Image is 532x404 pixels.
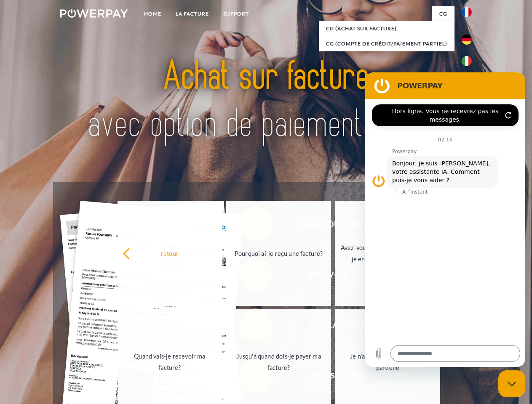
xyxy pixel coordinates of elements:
[168,6,216,21] a: LA FACTURE
[319,36,454,51] a: CG (Compte de crédit/paiement partiel)
[231,247,326,259] div: Pourquoi ai-je reçu une facture?
[340,351,435,373] div: Je n'ai reçu qu'une livraison partielle
[462,56,472,66] img: it
[60,9,128,18] img: logo-powerpay-white.svg
[462,35,472,45] img: de
[231,351,326,373] div: Jusqu'à quand dois-je payer ma facture?
[80,40,452,161] img: title-powerpay_fr.svg
[365,72,525,367] iframe: Fenêtre de messagerie
[340,242,435,265] div: Avez-vous reçu mes paiements, ai-je encore un solde ouvert?
[216,6,256,21] a: Support
[462,7,472,17] img: fr
[137,6,168,21] a: Home
[432,6,454,21] a: CG
[123,247,217,259] div: retour
[319,21,454,36] a: CG (achat sur facture)
[498,370,525,397] iframe: Bouton de lancement de la fenêtre de messagerie, conversation en cours
[335,201,440,306] a: Avez-vous reçu mes paiements, ai-je encore un solde ouvert?
[123,351,217,373] div: Quand vais-je recevoir ma facture?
